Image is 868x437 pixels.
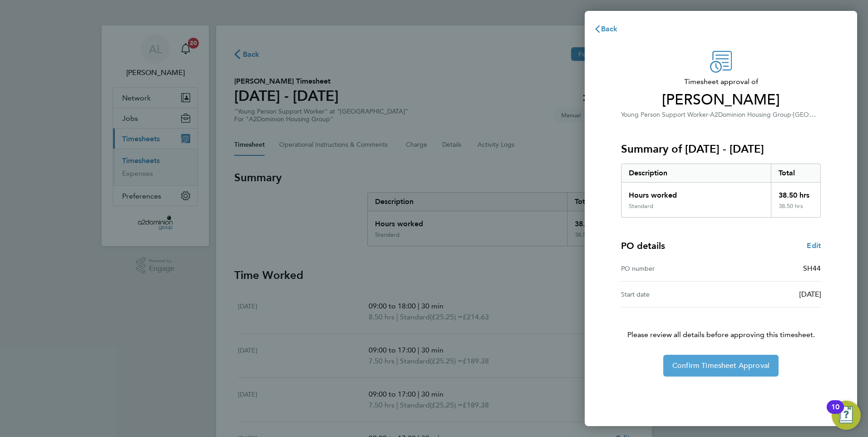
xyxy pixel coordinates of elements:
[621,239,665,252] h4: PO details
[831,407,839,419] div: 10
[721,289,821,300] div: [DATE]
[803,264,821,273] span: SH44
[621,111,708,119] span: Young Person Support Worker
[791,111,793,119] span: ·
[672,361,769,370] span: Confirm Timesheet Approval
[771,203,821,217] div: 38.50 hrs
[771,164,821,182] div: Total
[629,203,653,210] div: Standard
[621,263,721,274] div: PO number
[585,20,627,38] button: Back
[663,355,779,377] button: Confirm Timesheet Approval
[793,110,858,119] span: [GEOGRAPHIC_DATA]
[807,241,821,250] span: Edit
[601,25,618,33] span: Back
[621,142,821,156] h3: Summary of [DATE] - [DATE]
[621,183,771,203] div: Hours worked
[621,76,821,87] span: Timesheet approval of
[621,164,821,218] div: Summary of 18 - 24 Aug 2025
[807,240,821,251] a: Edit
[832,401,861,430] button: Open Resource Center, 10 new notifications
[710,111,791,119] span: A2Dominion Housing Group
[771,183,821,203] div: 38.50 hrs
[621,289,721,300] div: Start date
[621,164,771,182] div: Description
[610,308,832,340] p: Please review all details before approving this timesheet.
[708,111,710,119] span: ·
[621,91,821,109] span: [PERSON_NAME]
